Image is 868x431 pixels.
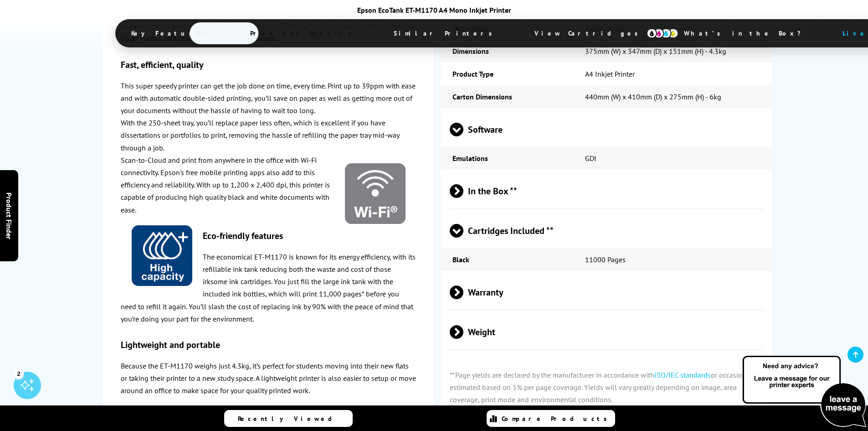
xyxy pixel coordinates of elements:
[121,58,416,70] h3: Fast, efficient, quality
[574,147,772,170] td: GDI
[121,339,416,351] h3: Lightweight and portable
[115,5,753,15] div: Epson EcoTank ET-M1170 A4 Mono Inkjet Printer
[380,22,511,44] span: Similar Printers
[450,174,764,208] span: In the Box **
[121,117,416,154] p: With the 250-sheet tray, you’ll replace paper less often, which is excellent if you have disserta...
[224,410,353,427] a: Recently Viewed
[121,251,416,325] p: The economical ET-M1170 is known for its energy efficiency, with its refillable ink tank reducing...
[450,315,764,349] span: Weight
[521,21,660,45] span: View Cartridges
[502,415,612,423] span: Compare Products
[121,230,416,242] h3: Eco-friendly features
[118,22,226,44] span: Key Features
[132,225,192,286] img: Epson-HC-Inks-Icon-140.png
[121,79,416,117] p: This super speedy printer can get the job done on time, every time. Print up to 39ppm with ease a...
[441,248,573,271] td: Black
[574,248,772,271] td: 11000 Pages
[14,369,24,379] div: 2
[441,147,573,170] td: Emulations
[441,85,573,108] td: Carton Dimensions
[450,214,764,248] span: Cartridges Included **
[574,85,772,108] td: 440mm (W) x 410mm (D) x 275mm (H) - 6kg
[670,22,823,44] span: What’s in the Box?
[441,360,772,415] p: **Page yields are declared by the manufacturer in accordance with or occasionally estimated based...
[647,28,678,38] img: cmyk-icon.svg
[450,113,764,147] span: Software
[654,370,711,379] a: ISO/IEC standards
[450,275,764,310] span: Warranty
[238,415,341,423] span: Recently Viewed
[574,62,772,85] td: A4 Inkjet Printer
[441,62,573,85] td: Product Type
[740,354,868,429] img: Open Live Chat window
[487,410,615,427] a: Compare Products
[5,192,14,239] span: Product Finder
[345,163,406,224] img: Epson-Wi-Fi-Icon-140.png
[121,360,416,397] p: Because the ET-M1170 weighs just 4.3kg, it’s perfect for students moving into their new flats or ...
[121,154,416,216] p: Scan-to-Cloud and print from anywhere in the office with Wi-Fi connectivity. Epson's free mobile ...
[236,22,370,44] span: Product Details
